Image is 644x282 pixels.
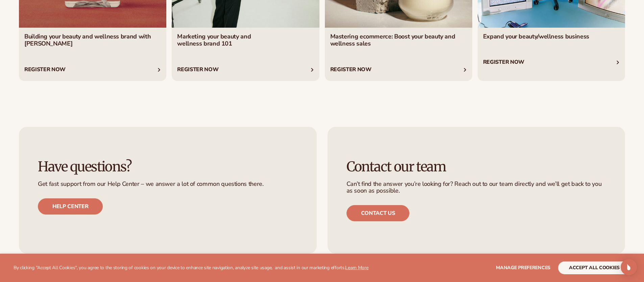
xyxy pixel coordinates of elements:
[14,265,368,271] p: By clicking "Accept All Cookies", you agree to the storing of cookies on your device to enhance s...
[38,181,298,188] p: Get fast support from our Help Center – we answer a lot of common questions there.
[347,181,606,194] p: Can’t find the answer you’re looking for? Reach out to our team directly and we’ll get back to yo...
[496,261,550,274] button: Manage preferences
[496,264,550,271] span: Manage preferences
[345,264,368,271] a: Learn More
[347,205,410,221] a: Contact us
[38,198,103,215] a: Help center
[38,159,298,174] h3: Have questions?
[621,259,637,275] div: Open Intercom Messenger
[558,261,630,274] button: accept all cookies
[347,159,606,174] h3: Contact our team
